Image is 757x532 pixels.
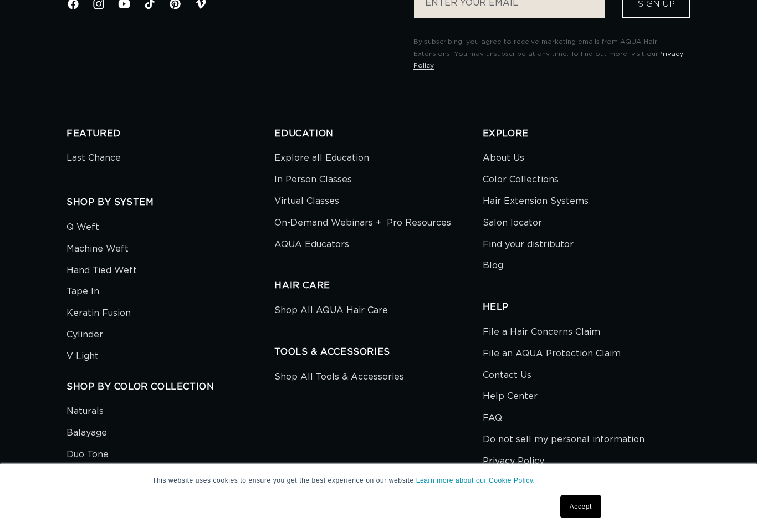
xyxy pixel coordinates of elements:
a: Explore all Education [274,150,369,169]
h2: FEATURED [67,128,274,140]
h2: EXPLORE [483,128,690,140]
a: Tape In [67,281,99,303]
a: Cylinder [67,324,103,346]
a: FAQ [483,407,502,429]
a: Machine Weft [67,238,129,260]
h2: TOOLS & ACCESSORIES [274,346,482,358]
a: Keratin Fusion [67,303,131,324]
a: Shop All AQUA Hair Care [274,303,388,321]
a: Q Weft [67,219,99,238]
h2: SHOP BY SYSTEM [67,197,274,208]
a: Balayage [67,422,107,444]
h2: HELP [483,301,690,313]
a: Privacy Policy [483,451,544,472]
a: Contact Us [483,365,531,386]
h2: SHOP BY COLOR COLLECTION [67,381,274,393]
a: Salon locator [483,212,542,234]
a: Learn more about our Cookie Policy. [416,477,535,484]
iframe: Chat Widget [702,479,757,532]
a: V Light [67,346,99,367]
a: Virtual Classes [274,191,339,212]
a: Naturals [67,403,104,422]
a: Blog [483,255,503,277]
a: Do not sell my personal information [483,429,645,451]
a: Help Center [483,386,538,407]
a: Find your distributor [483,234,574,255]
a: In Person Classes [274,169,352,191]
a: Hand Tied Weft [67,260,137,282]
a: Color Collections [483,169,559,191]
h2: EDUCATION [274,128,482,140]
a: AQUA Educators [274,234,349,255]
h2: HAIR CARE [274,280,482,291]
a: Duo Tone [67,444,109,465]
a: Hair Extension Systems [483,191,589,212]
a: Accept [560,495,601,518]
a: About Us [483,150,524,169]
p: By subscribing, you agree to receive marketing emails from AQUA Hair Extensions. You may unsubscr... [413,36,690,72]
a: Shop All Tools & Accessories [274,369,404,388]
a: On-Demand Webinars + Pro Resources [274,212,451,234]
a: File an AQUA Protection Claim [483,343,621,365]
a: File a Hair Concerns Claim [483,324,600,343]
a: Last Chance [67,150,121,169]
p: This website uses cookies to ensure you get the best experience on our website. [152,475,605,485]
